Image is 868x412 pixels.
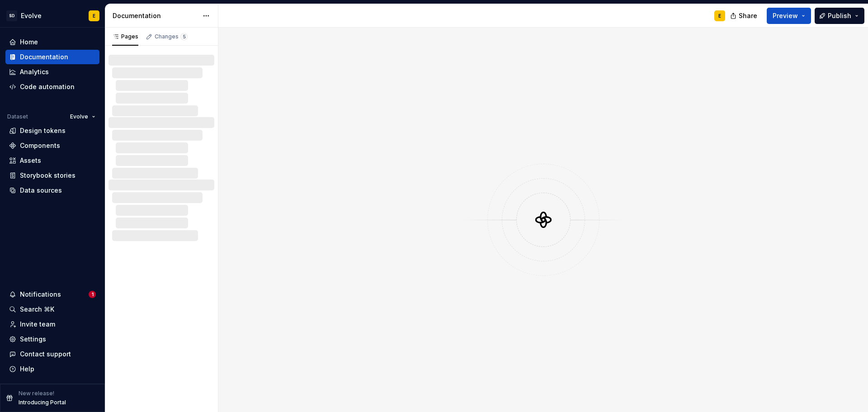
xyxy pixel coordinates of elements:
a: Documentation [5,50,99,64]
button: Evolve [66,110,99,123]
div: Contact support [20,350,71,359]
div: Changes [155,33,188,40]
div: E [93,12,95,19]
div: Dataset [7,113,28,120]
div: Notifications [20,290,61,299]
div: Documentation [113,11,198,20]
div: Data sources [20,186,62,195]
a: Settings [5,332,99,346]
a: Components [5,138,99,153]
a: Invite team [5,317,99,331]
div: E [718,12,721,19]
a: Storybook stories [5,168,99,183]
div: Invite team [20,320,55,329]
div: Home [20,38,38,47]
div: Settings [20,335,46,344]
button: Preview [767,8,811,24]
span: Preview [773,11,798,20]
div: Pages [112,33,138,40]
span: Publish [828,11,851,20]
div: Help [20,365,34,374]
span: 5 [180,33,188,40]
span: Share [739,11,757,20]
span: Evolve [70,113,88,120]
div: Evolve [21,11,42,20]
div: Storybook stories [20,171,75,180]
div: Design tokens [20,126,66,135]
button: Contact support [5,347,99,361]
button: Help [5,362,99,376]
div: Analytics [20,67,49,76]
a: Code automation [5,80,99,94]
div: Search ⌘K [20,305,54,314]
div: Components [20,141,60,150]
p: New release! [19,390,54,397]
button: SDEvolveE [2,6,103,25]
a: Design tokens [5,123,99,138]
button: Notifications1 [5,287,99,302]
div: Assets [20,156,41,165]
div: SD [6,10,17,21]
div: Code automation [20,82,75,91]
button: Share [726,8,763,24]
span: 1 [89,291,96,298]
button: Search ⌘K [5,302,99,317]
button: Publish [815,8,864,24]
p: Introducing Portal [19,399,66,406]
div: Documentation [20,52,68,62]
a: Analytics [5,65,99,79]
a: Data sources [5,183,99,198]
a: Home [5,35,99,49]
a: Assets [5,153,99,168]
